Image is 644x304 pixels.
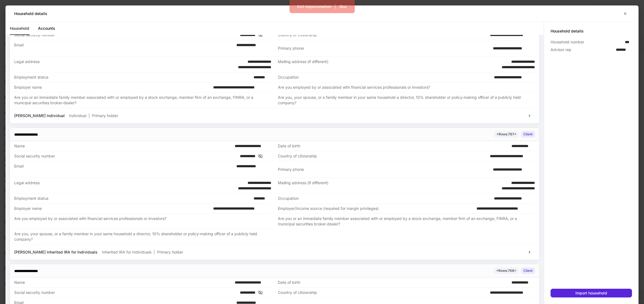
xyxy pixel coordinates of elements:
[14,74,250,80] div: Employment status
[278,153,487,159] div: Country of citizenship
[278,180,481,191] div: Mailing address (if different)
[278,143,508,149] div: Date of birth
[551,47,613,52] div: Advisor rep
[14,32,237,38] div: Social security number
[524,132,533,137] div: Client
[278,85,532,90] div: Are you employed by or associated with financial services professionals or investors?
[340,5,347,8] div: Blur
[278,46,490,51] div: Primary phone
[278,216,532,227] div: Are you or an immediate family member associated with or employed by a stock exchange, member fir...
[551,28,632,34] h5: Household details
[14,85,210,90] div: Employer name
[278,59,481,70] div: Mailing address (if different)
[14,153,237,159] div: Social security number
[14,59,217,70] div: Legal address
[496,268,516,273] div: < Rows: 768 >
[14,206,210,211] div: Employer name
[89,113,90,118] span: |
[14,11,47,16] h5: Household details
[14,143,231,149] div: Name
[14,180,217,191] div: Legal address
[10,22,29,35] a: Household
[14,95,268,106] div: Are you or an immediate family member associated with or employed by a stock exchange, member fir...
[14,42,233,54] div: Email
[278,32,487,38] div: Country of citizenship
[69,113,118,118] p: Individual Primary holder
[278,280,508,285] div: Date of birth
[14,216,268,226] div: Are you employed by or associated with financial services professionals or investors?
[278,95,532,106] div: Are you, your spouse, or a family member in your same household a director, 10% shareholder or po...
[14,249,98,255] p: [PERSON_NAME] Inherited IRA for Individuals
[575,291,607,295] div: Import household
[278,290,487,295] div: Country of citizenship
[14,196,250,201] div: Employment status
[38,22,55,35] a: Accounts
[14,163,233,175] div: Email
[102,249,183,255] p: Inherited IRA for Individuals Primary holder
[551,39,622,45] div: Household number
[524,268,533,273] div: Client
[14,290,237,295] div: Social security number
[278,167,490,172] div: Primary phone
[278,74,491,80] div: Occupation
[278,206,474,211] div: Employer/Income source (required for margin privileges)
[14,280,231,285] div: Name
[14,113,65,118] p: [PERSON_NAME] Individual
[551,289,632,297] button: Import household
[496,132,516,137] div: < Rows: 767 >
[154,250,155,254] span: |
[278,196,491,201] div: Occupation
[14,231,268,242] div: Are you, your spouse, or a family member in your same household a director, 10% shareholder or po...
[297,5,331,8] div: Exit Impersonation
